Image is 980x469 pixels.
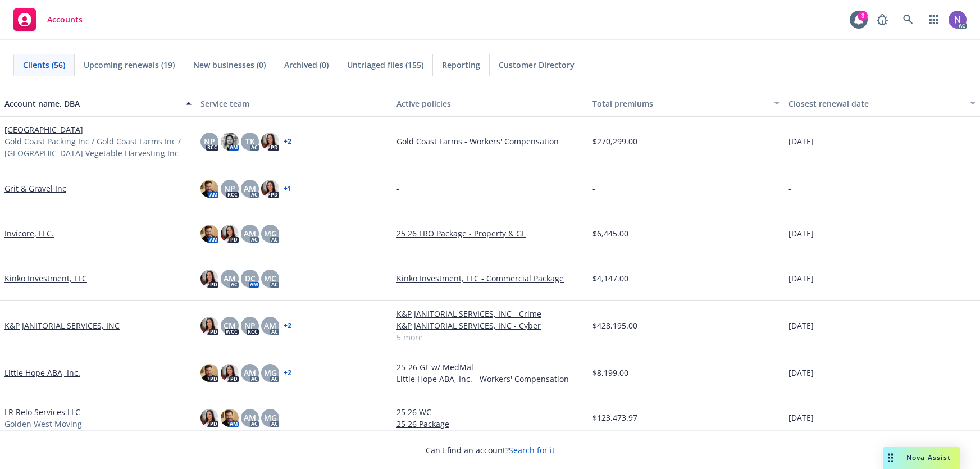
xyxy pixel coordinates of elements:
span: Gold Coast Packing Inc / Gold Coast Farms Inc / [GEOGRAPHIC_DATA] Vegetable Harvesting Inc [4,135,192,159]
span: New businesses (0) [193,59,266,71]
a: 25 26 LRO Package - Property & GL [396,227,584,239]
span: Can't find an account? [426,444,555,456]
span: MG [264,227,277,239]
span: [DATE] [788,227,814,239]
span: [DATE] [788,412,814,424]
span: AM [244,412,256,424]
a: [GEOGRAPHIC_DATA] [4,124,83,135]
span: TK [245,135,255,147]
span: [DATE] [788,367,814,379]
span: $270,299.00 [592,135,637,147]
button: Active policies [392,90,588,117]
span: Archived (0) [284,59,329,71]
span: Golden West Moving [4,418,82,430]
span: [DATE] [788,135,814,147]
a: 5 more [396,331,584,343]
a: 25 26 Package [396,418,584,430]
div: Drag to move [883,447,897,469]
a: K&P JANITORIAL SERVICES, INC [4,320,120,331]
span: [DATE] [788,272,814,284]
img: photo [221,364,239,382]
button: Closest renewal date [784,90,980,117]
span: [DATE] [788,320,814,331]
span: NP [244,320,256,331]
div: Account name, DBA [4,98,179,110]
div: 3 [858,11,868,21]
a: 25 26 WC [396,406,584,418]
img: photo [221,133,239,151]
a: Little Hope ABA, Inc. [4,367,80,379]
a: Accounts [9,4,87,35]
img: photo [200,317,218,335]
div: Closest renewal date [788,98,963,110]
span: Upcoming renewals (19) [84,59,175,71]
a: + 2 [284,138,291,145]
span: AM [244,183,256,194]
a: + 1 [284,185,291,192]
span: Reporting [442,59,480,71]
span: Clients (56) [23,59,65,71]
a: 25-26 GL w/ MedMal [396,361,584,373]
img: photo [221,225,239,243]
span: NP [224,183,235,194]
img: photo [261,133,279,151]
button: Nova Assist [883,447,960,469]
a: Little Hope ABA, Inc. - Workers' Compensation [396,373,584,385]
span: AM [264,320,276,331]
a: Gold Coast Farms - Workers' Compensation [396,135,584,147]
span: DC [245,272,256,284]
img: photo [221,409,239,427]
span: MG [264,412,277,424]
span: AM [244,367,256,379]
span: Nova Assist [906,453,951,462]
span: $8,199.00 [592,367,628,379]
img: photo [200,409,218,427]
a: LR Relo Services LLC [4,406,80,418]
a: K&P JANITORIAL SERVICES, INC - Crime [396,308,584,320]
span: $4,147.00 [592,272,628,284]
a: + 2 [284,322,291,329]
span: MC [264,272,276,284]
span: $6,445.00 [592,227,628,239]
span: AM [224,272,236,284]
a: Kinko Investment, LLC [4,272,87,284]
a: K&P JANITORIAL SERVICES, INC - Cyber [396,320,584,331]
span: $123,473.97 [592,412,637,424]
span: - [592,183,595,194]
button: Total premiums [588,90,784,117]
div: Active policies [396,98,584,110]
a: Search for it [509,445,555,456]
a: Grit & Gravel Inc [4,183,66,194]
span: AM [244,227,256,239]
span: NP [204,135,215,147]
a: Kinko Investment, LLC - Commercial Package [396,272,584,284]
a: + 2 [284,370,291,376]
a: Report a Bug [871,8,894,31]
img: photo [200,270,218,288]
span: CM [224,320,236,331]
button: Service team [196,90,392,117]
span: MG [264,367,277,379]
span: - [788,183,791,194]
img: photo [200,180,218,198]
span: Customer Directory [499,59,575,71]
span: Accounts [47,15,83,24]
a: Invicore, LLC. [4,227,54,239]
img: photo [949,11,967,29]
img: photo [200,364,218,382]
a: Switch app [923,8,945,31]
img: photo [200,225,218,243]
div: Total premiums [592,98,767,110]
a: Search [897,8,919,31]
span: Untriaged files (155) [347,59,423,71]
div: Service team [200,98,388,110]
span: $428,195.00 [592,320,637,331]
img: photo [261,180,279,198]
span: - [396,183,399,194]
